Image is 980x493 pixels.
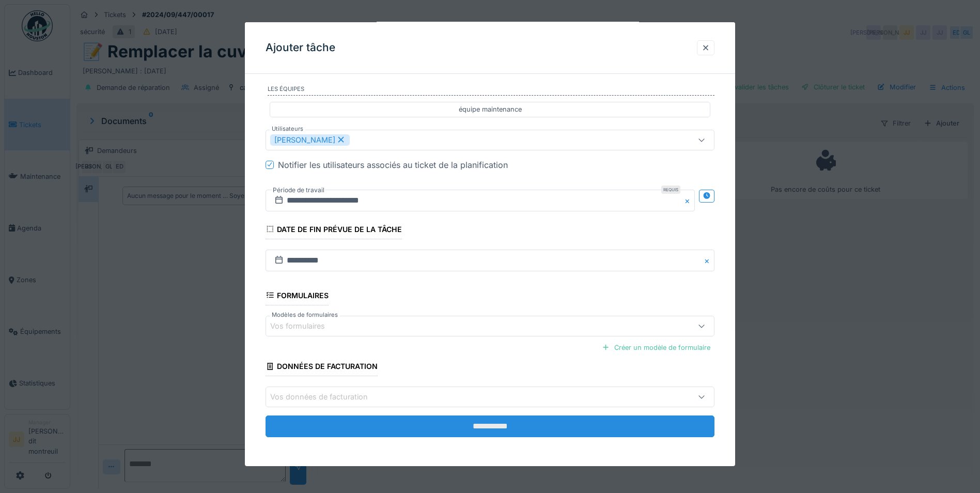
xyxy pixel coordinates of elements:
[270,320,339,332] div: Vos formulaires
[270,124,305,133] label: Utilisateurs
[278,158,508,171] div: Notifier les utilisateurs associés au ticket de la planification
[266,359,378,376] div: Données de facturation
[683,189,695,211] button: Close
[266,221,402,239] div: Date de fin prévue de la tâche
[598,341,714,355] div: Créer un modèle de formulaire
[266,288,329,305] div: Formulaires
[270,311,340,319] label: Modèles de formulaires
[270,391,382,403] div: Vos données de facturation
[268,85,714,96] label: Les équipes
[266,41,335,54] h3: Ajouter tâche
[661,185,680,193] div: Requis
[703,250,714,271] button: Close
[459,104,522,114] div: équipe maintenance
[270,134,350,145] div: [PERSON_NAME]
[272,184,325,195] label: Période de travail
